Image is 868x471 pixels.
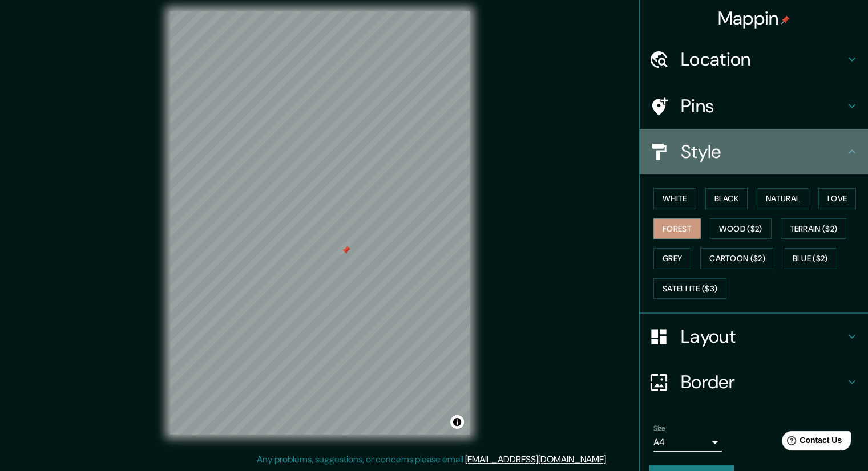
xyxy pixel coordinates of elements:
[681,95,845,117] h4: Pins
[170,11,470,435] canvas: Map
[653,433,722,452] div: A4
[653,248,691,269] button: Grey
[757,188,809,209] button: Natural
[784,248,837,269] button: Blue ($2)
[681,371,845,393] h4: Border
[450,415,464,429] button: Toggle attribution
[766,427,855,458] iframe: Help widget launcher
[653,424,665,433] label: Size
[465,453,606,465] a: [EMAIL_ADDRESS][DOMAIN_NAME]
[640,129,868,174] div: Style
[640,314,868,359] div: Layout
[653,278,726,299] button: Satellite ($3)
[705,188,748,209] button: Black
[681,325,845,348] h4: Layout
[681,140,845,163] h4: Style
[609,453,612,466] div: .
[781,15,790,25] img: pin-icon.png
[653,188,696,209] button: White
[818,188,856,209] button: Love
[781,218,847,239] button: Terrain ($2)
[640,83,868,129] div: Pins
[257,453,608,466] p: Any problems, suggestions, or concerns please email .
[640,359,868,405] div: Border
[653,218,701,239] button: Forest
[710,218,772,239] button: Wood ($2)
[700,248,774,269] button: Cartoon ($2)
[608,453,609,466] div: .
[640,36,868,82] div: Location
[718,7,790,30] h4: Mappin
[681,48,845,71] h4: Location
